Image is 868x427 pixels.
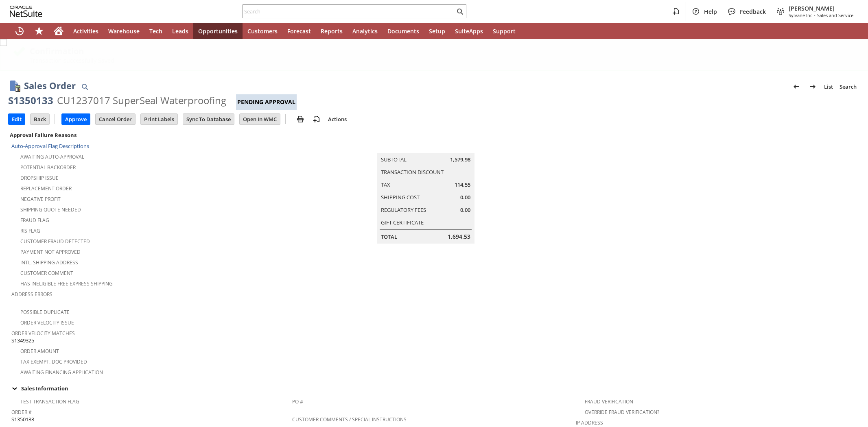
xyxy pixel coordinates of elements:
[167,23,193,39] a: Leads
[455,27,483,35] span: SuiteApps
[49,23,68,39] a: Home
[247,27,278,35] span: Customers
[29,23,49,39] div: Shortcuts
[808,82,818,91] img: Next
[20,164,76,171] a: Potential Backorder
[20,248,81,255] a: Payment not approved
[20,238,90,245] a: Customer Fraud Detected
[57,94,226,107] div: CU1237017 SuperSeal Waterproofing
[20,153,84,160] a: Awaiting Auto-Approval
[585,398,633,405] a: Fraud Verification
[20,196,61,203] a: Negative Profit
[292,416,407,423] a: Customer Comments / Special Instructions
[381,233,397,240] a: Total
[11,291,52,298] a: Address Errors
[20,358,87,365] a: Tax Exempt. Doc Provided
[450,156,470,163] span: 1,579.98
[488,23,520,39] a: Support
[54,26,63,36] svg: Home
[460,194,470,201] span: 0.00
[24,79,76,92] h1: Sales Order
[9,114,25,124] input: Edit
[20,227,40,234] a: RIS flag
[387,27,419,35] span: Documents
[381,206,426,213] a: Regulatory Fees
[34,26,44,36] svg: Shortcuts
[20,217,49,224] a: Fraud Flag
[20,369,103,376] a: Awaiting Financing Application
[791,82,801,91] img: Previous
[455,7,465,16] svg: Search
[450,23,488,39] a: SuiteApps
[141,114,177,124] input: Print Labels
[20,319,74,326] a: Order Velocity Issue
[704,8,717,15] span: Help
[424,23,450,39] a: Setup
[240,114,280,124] input: Open In WMC
[11,330,75,337] a: Order Velocity Matches
[20,309,70,316] a: Possible Duplicate
[236,94,297,110] div: Pending Approval
[381,168,444,176] a: Transaction Discount
[20,206,81,213] a: Shipping Quote Needed
[20,270,73,277] a: Customer Comment
[789,4,853,12] span: [PERSON_NAME]
[321,27,343,35] span: Reports
[381,219,424,226] a: Gift Certificate
[836,80,860,93] a: Search
[740,8,766,15] span: Feedback
[20,259,78,266] a: Intl. Shipping Address
[460,206,470,214] span: 0.00
[20,398,79,405] a: Test Transaction Flag
[429,27,445,35] span: Setup
[96,114,135,124] input: Cancel Order
[103,23,144,39] a: Warehouse
[144,23,167,39] a: Tech
[585,409,659,416] a: Override Fraud Verification?
[8,383,857,394] div: Sales Information
[316,23,348,39] a: Reports
[312,114,321,124] img: add-record.svg
[73,27,98,35] span: Activities
[68,23,103,39] a: Activities
[20,280,113,287] a: Has Ineligible Free Express Shipping
[821,80,836,93] a: List
[11,142,89,150] a: Auto-Approval Flag Descriptions
[11,409,32,416] a: Order #
[243,7,455,16] input: Search
[448,233,470,241] span: 1,694.53
[193,23,243,39] a: Opportunities
[198,27,238,35] span: Opportunities
[8,94,53,107] div: S1350133
[149,27,162,35] span: Tech
[30,46,855,57] div: Confirmation
[8,130,289,140] div: Approval Failure Reasons
[80,82,90,91] img: Quick Find
[15,26,24,36] svg: Recent Records
[108,27,140,35] span: Warehouse
[576,419,603,426] a: IP Address
[381,181,390,188] a: Tax
[295,114,305,124] img: print.svg
[325,115,350,123] a: Actions
[814,12,816,18] span: -
[10,23,29,39] a: Recent Records
[352,27,378,35] span: Analytics
[493,27,516,35] span: Support
[30,57,855,64] div: Transaction successfully Saved
[62,114,90,124] input: Approve
[20,348,59,355] a: Order Amount
[292,398,303,405] a: PO #
[31,114,49,124] input: Back
[8,383,860,394] td: Sales Information
[381,156,407,163] a: Subtotal
[817,12,853,18] span: Sales and Service
[20,185,72,192] a: Replacement Order
[183,114,234,124] input: Sync To Database
[20,174,59,181] a: Dropship Issue
[287,27,311,35] span: Forecast
[10,6,42,17] svg: logo
[348,23,383,39] a: Analytics
[172,27,188,35] span: Leads
[377,140,474,153] caption: Summary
